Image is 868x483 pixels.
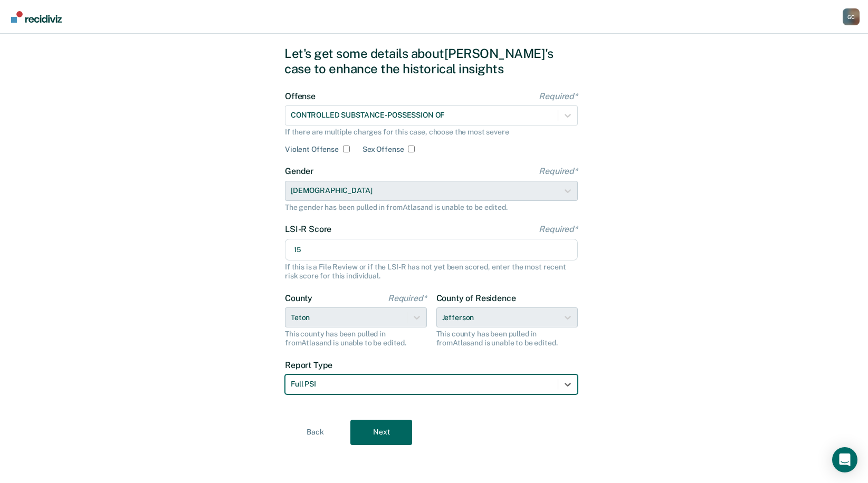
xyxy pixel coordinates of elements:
span: Required* [539,91,578,101]
label: Sex Offense [363,145,404,154]
label: Offense [285,91,578,101]
label: County [285,293,427,303]
label: Violent Offense [285,145,339,154]
label: County of Residence [436,293,578,303]
div: If this is a File Review or if the LSI-R has not yet been scored, enter the most recent risk scor... [285,263,578,281]
label: Gender [285,166,578,176]
button: Next [350,420,412,445]
button: Back [284,420,346,445]
img: Recidiviz [11,11,62,23]
label: Report Type [285,360,578,370]
label: LSI-R Score [285,224,578,234]
button: Profile dropdown button [843,8,860,25]
div: This county has been pulled in from Atlas and is unable to be edited. [436,330,578,347]
span: Required* [388,293,427,303]
span: Required* [539,166,578,176]
div: The gender has been pulled in from Atlas and is unable to be edited. [285,203,578,212]
span: Required* [539,224,578,234]
div: This county has been pulled in from Atlas and is unable to be edited. [285,330,427,347]
div: Open Intercom Messenger [832,447,857,472]
div: G C [843,8,860,25]
div: If there are multiple charges for this case, choose the most severe [285,128,578,137]
div: Let's get some details about [PERSON_NAME]'s case to enhance the historical insights [284,46,584,76]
